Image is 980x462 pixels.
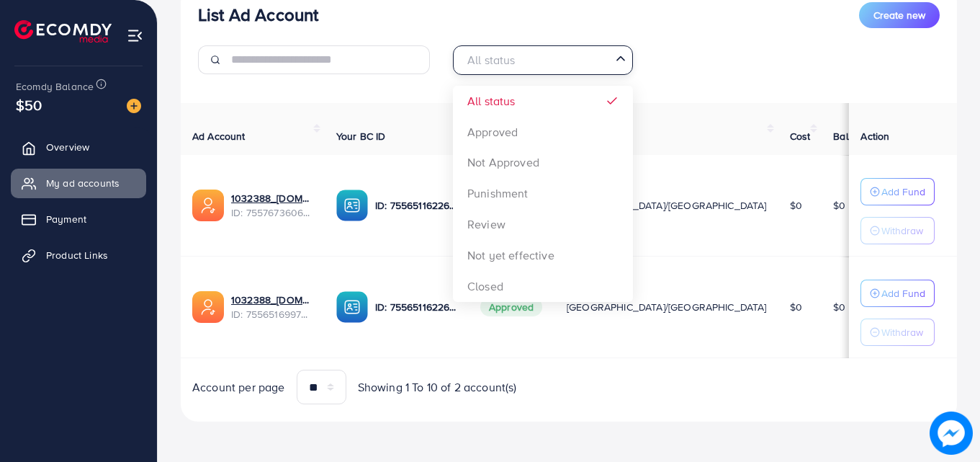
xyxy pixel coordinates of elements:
span: Approved [480,298,542,316]
span: Overview [46,140,89,154]
span: Ecomdy Balance [16,79,94,94]
span: [GEOGRAPHIC_DATA]/[GEOGRAPHIC_DATA] [567,300,767,314]
span: Time Zone [567,129,615,143]
a: 1032388_[DOMAIN_NAME]_1759658022401 [231,191,313,205]
h3: List Ad Account [198,4,318,25]
span: [GEOGRAPHIC_DATA]/[GEOGRAPHIC_DATA] [567,198,767,213]
span: Product Links [46,248,108,262]
span: Ad Account [192,129,246,143]
span: Ad Account Status [480,115,534,143]
span: $0 [833,198,845,213]
p: ID: 7556511622665945105 [375,298,457,316]
button: Withdraw [860,319,935,346]
div: <span class='underline'>1032388_styleden.shop_1759658022401</span></br>7557673606067683345 [231,191,313,221]
img: logo [14,20,112,43]
img: image [930,412,973,455]
img: menu [127,27,143,44]
span: Payment [46,212,86,226]
span: ID: 7556516997920604178 [231,307,313,321]
span: Cost [790,129,811,143]
img: ic-ba-acc.ded83a64.svg [336,190,368,221]
span: Create new [873,8,925,22]
span: ID: 7557673606067683345 [231,205,313,220]
span: Showing 1 To 10 of 2 account(s) [358,379,517,396]
span: Approved [480,196,542,215]
img: ic-ba-acc.ded83a64.svg [336,291,368,323]
a: Payment [11,205,146,234]
div: <span class='underline'>1032388_stylenden.shop_1759388818810</span></br>7556516997920604178 [231,293,313,322]
span: Action [860,129,889,143]
span: $50 [16,94,42,115]
span: My ad accounts [46,176,120,190]
button: Withdraw [860,217,935,244]
span: $0 [790,198,802,213]
a: Product Links [11,241,146,270]
img: ic-ads-acc.e4c84228.svg [192,291,224,323]
p: Add Fund [881,285,925,302]
p: Withdraw [881,324,923,341]
p: Withdraw [881,222,923,239]
img: image [127,99,141,113]
a: 1032388_[DOMAIN_NAME]_1759388818810 [231,293,313,307]
p: ID: 7556511622665945105 [375,197,457,214]
a: My ad accounts [11,169,146,197]
div: Search for option [453,45,633,75]
span: $0 [833,300,845,314]
span: Balance [833,129,871,143]
img: ic-ads-acc.e4c84228.svg [192,190,224,221]
button: Add Fund [860,178,935,205]
span: Account per page [192,379,285,396]
a: Overview [11,133,146,161]
span: $0 [790,300,802,314]
span: Your BC ID [336,129,386,143]
button: Add Fund [860,280,935,307]
input: Search for option [459,49,610,71]
p: Add Fund [881,183,925,200]
button: Create new [859,2,940,28]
